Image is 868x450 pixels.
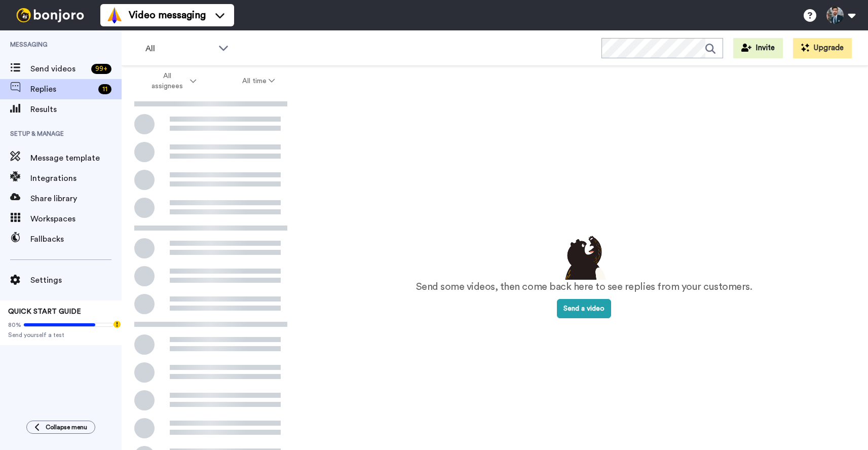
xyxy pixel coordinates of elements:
[557,305,611,312] a: Send a video
[124,67,219,95] button: All assignees
[30,172,122,184] span: Integrations
[559,233,610,280] img: results-emptystates.png
[129,8,206,22] span: Video messaging
[98,84,111,94] div: 11
[30,103,122,116] span: Results
[30,274,122,286] span: Settings
[112,320,122,329] div: Tooltip anchor
[30,83,94,95] span: Replies
[91,64,111,74] div: 99 +
[30,213,122,225] span: Workspaces
[733,38,783,58] button: Invite
[30,233,122,245] span: Fallbacks
[8,308,81,315] span: QUICK START GUIDE
[416,280,752,294] p: Send some videos, then come back here to see replies from your customers.
[30,152,122,164] span: Message template
[30,63,87,75] span: Send videos
[147,71,188,91] span: All assignees
[557,299,611,318] button: Send a video
[106,7,123,23] img: vm-color.svg
[26,421,95,434] button: Collapse menu
[46,423,87,431] span: Collapse menu
[219,72,298,90] button: All time
[30,193,122,205] span: Share library
[12,8,88,22] img: bj-logo-header-white.svg
[8,331,114,339] span: Send yourself a test
[145,43,213,55] span: All
[8,321,21,329] span: 80%
[793,38,852,58] button: Upgrade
